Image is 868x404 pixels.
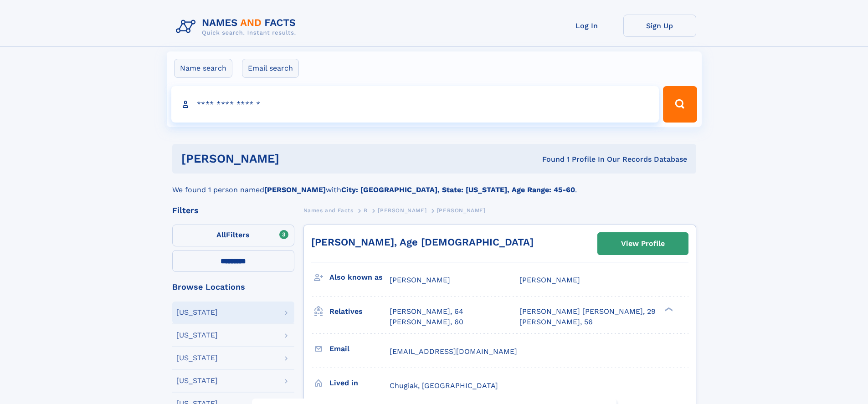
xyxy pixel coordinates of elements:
a: [PERSON_NAME], 60 [390,317,463,327]
div: Browse Locations [172,283,294,291]
a: [PERSON_NAME] [378,205,426,216]
label: Name search [174,59,232,78]
input: search input [171,86,659,123]
span: [PERSON_NAME] [519,276,580,284]
div: We found 1 person named with . [172,174,696,195]
a: Log In [550,15,623,37]
h3: Also known as [329,270,390,285]
span: [PERSON_NAME] [390,276,450,284]
span: All [216,230,226,239]
a: [PERSON_NAME], Age [DEMOGRAPHIC_DATA] [311,236,534,248]
span: Chugiak, [GEOGRAPHIC_DATA] [390,381,498,390]
a: B [364,205,368,216]
div: ❯ [663,307,673,312]
div: Found 1 Profile In Our Records Database [411,154,687,164]
a: View Profile [598,233,688,255]
div: [US_STATE] [176,354,218,362]
a: Names and Facts [303,205,354,216]
h3: Email [329,341,390,357]
span: [EMAIL_ADDRESS][DOMAIN_NAME] [390,347,517,356]
a: [PERSON_NAME], 56 [519,317,593,327]
h3: Lived in [329,375,390,391]
div: [US_STATE] [176,377,218,384]
a: [PERSON_NAME] [PERSON_NAME], 29 [519,307,656,317]
div: Filters [172,206,294,215]
h3: Relatives [329,304,390,319]
div: View Profile [621,233,665,254]
span: B [364,207,368,214]
label: Email search [242,59,299,78]
label: Filters [172,225,294,246]
span: [PERSON_NAME] [378,207,426,214]
button: Search Button [663,86,697,123]
h1: [PERSON_NAME] [181,153,411,164]
div: [US_STATE] [176,309,218,316]
a: Sign Up [623,15,696,37]
b: City: [GEOGRAPHIC_DATA], State: [US_STATE], Age Range: 45-60 [341,185,575,194]
span: [PERSON_NAME] [437,207,486,214]
div: [US_STATE] [176,332,218,339]
img: Logo Names and Facts [172,15,303,39]
a: [PERSON_NAME], 64 [390,307,463,317]
b: [PERSON_NAME] [264,185,326,194]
